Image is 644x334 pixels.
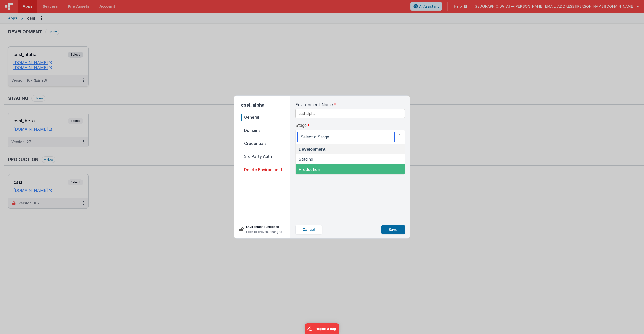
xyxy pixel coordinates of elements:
[241,114,290,121] span: General
[299,167,320,172] span: Production
[295,122,307,128] span: Stage
[246,229,282,234] p: Lock to prevent changes
[298,132,394,142] input: Select a Stage
[241,102,290,109] h2: cssl_alpha
[295,225,322,234] button: Cancel
[246,224,282,229] p: Environment unlocked
[305,323,339,334] iframe: Marker.io feedback button
[295,102,333,108] span: Environment Name
[241,127,290,134] span: Domains
[241,153,290,160] span: 3rd Party Auth
[299,147,326,152] span: Development
[241,140,290,147] span: Credentials
[299,157,313,162] span: Staging
[381,225,405,234] button: Save
[241,166,290,173] span: Delete Environment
